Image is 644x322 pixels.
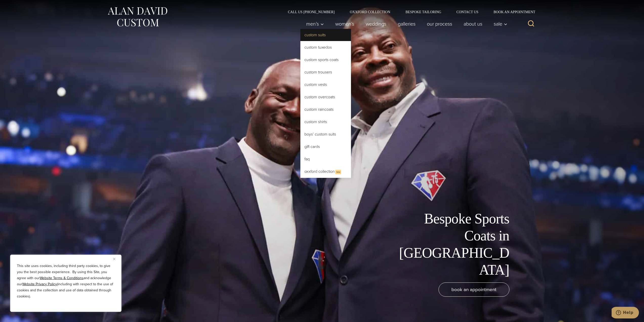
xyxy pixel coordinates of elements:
button: Sale sub menu toggle [488,19,510,29]
a: Website Privacy Policy [22,281,57,287]
button: Close [113,256,119,262]
button: Men’s sub menu toggle [300,19,329,29]
a: Bespoke Tailoring [398,10,449,14]
a: Women’s [329,19,360,29]
a: Custom Shirts [300,116,351,128]
nav: Primary Navigation [300,19,510,29]
iframe: Opens a widget where you can chat to one of our agents [612,307,639,319]
a: Contact Us [449,10,486,14]
a: Website Terms & Conditions [40,275,84,281]
a: Custom Tuxedos [300,41,351,53]
p: This site uses cookies, including third party cookies, to give you the best possible experience. ... [17,263,115,299]
a: About Us [458,19,488,29]
a: Oxxford CollectionNew [300,165,351,178]
span: book an appointment [451,286,496,293]
h1: Bespoke Sports Coats in [GEOGRAPHIC_DATA] [396,210,509,278]
img: Alan David Custom [107,6,168,28]
a: Book an Appointment [486,10,537,14]
a: Galleries [392,19,421,29]
a: Our Process [421,19,458,29]
a: Custom Vests [300,79,351,91]
a: Boys’ Custom Suits [300,128,351,140]
a: Custom Trousers [300,66,351,78]
a: Custom Sports Coats [300,54,351,66]
a: book an appointment [439,282,509,297]
a: Gift Cards [300,141,351,153]
a: FAQ [300,153,351,165]
a: Oxxford Collection [342,10,398,14]
a: weddings [360,19,392,29]
a: Custom Raincoats [300,103,351,116]
span: New [335,170,341,174]
button: View Search Form [525,18,537,30]
a: Custom Suits [300,29,351,41]
a: Call Us [PHONE_NUMBER] [280,10,342,14]
nav: Secondary Navigation [280,10,537,14]
img: Close [113,258,115,260]
a: Custom Overcoats [300,91,351,103]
